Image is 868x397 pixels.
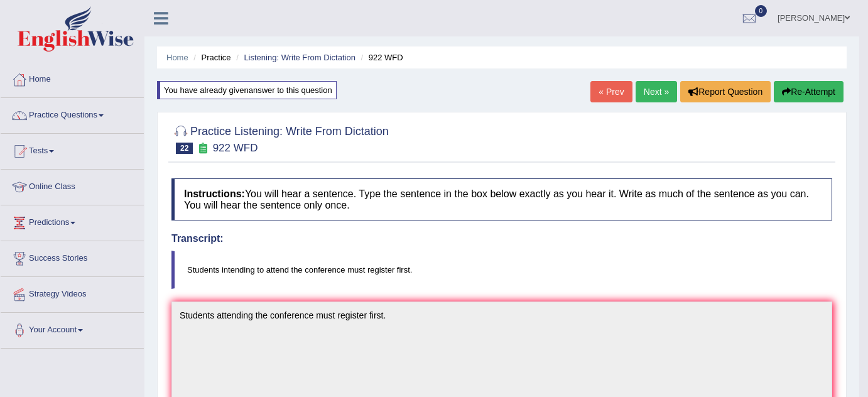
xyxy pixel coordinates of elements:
li: Practice [190,52,231,63]
a: Tests [1,134,144,165]
a: Online Class [1,170,144,201]
a: Home [1,62,144,94]
a: Practice Questions [1,98,144,129]
a: Home [166,53,188,62]
a: « Prev [590,81,632,102]
li: 922 WFD [358,52,403,63]
span: 0 [755,5,768,17]
a: Success Stories [1,241,144,273]
a: Next » [636,81,677,102]
h4: You will hear a sentence. Type the sentence in the box below exactly as you hear it. Write as muc... [171,178,832,220]
a: Strategy Videos [1,277,144,308]
small: Exam occurring question [196,143,209,155]
a: Your Account [1,313,144,344]
blockquote: Students intending to attend the conference must register first. [171,251,832,289]
h2: Practice Listening: Write From Dictation [171,122,389,154]
button: Re-Attempt [774,81,844,102]
span: 22 [176,143,193,154]
div: You have already given answer to this question [157,81,337,99]
h4: Transcript: [171,233,832,244]
small: 922 WFD [213,142,258,154]
b: Instructions: [184,188,245,199]
button: Report Question [680,81,771,102]
a: Predictions [1,205,144,237]
a: Listening: Write From Dictation [244,53,355,62]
